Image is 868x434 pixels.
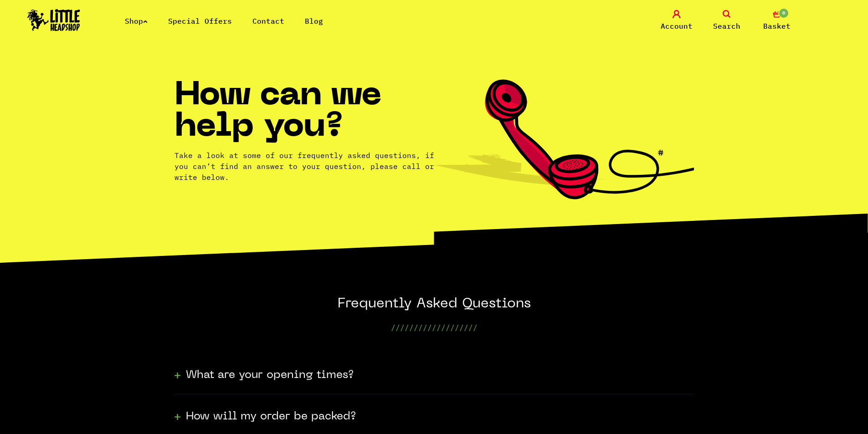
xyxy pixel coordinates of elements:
span: Search [713,20,740,31]
a: Special Offers [168,16,232,26]
h1: How can we help you? [175,81,434,143]
p: /////////////////// [175,313,694,353]
h2: Frequently Asked Questions [175,296,694,313]
a: Search [704,10,750,31]
p: Take a look at some of our frequently asked questions, if you can’t find an answer to your questi... [175,150,434,183]
a: 0 Basket [754,10,800,31]
a: Shop [125,16,148,26]
span: Account [661,20,693,31]
a: Contact [252,16,284,26]
span: Basket [763,20,791,31]
h3: How will my order be packed? [186,409,356,424]
a: Blog [305,16,323,26]
span: 0 [778,8,789,19]
h3: What are your opening times? [186,368,354,383]
img: Little Head Shop Logo [27,9,80,31]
